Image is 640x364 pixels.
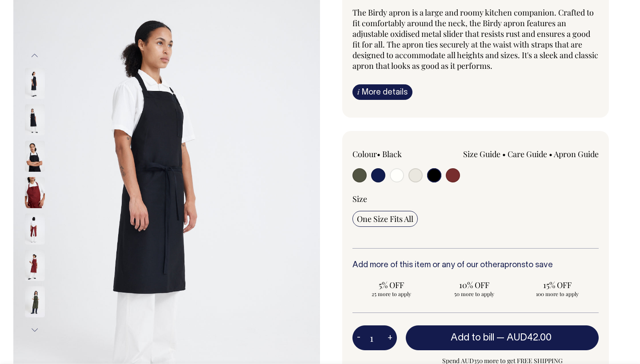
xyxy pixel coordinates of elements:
[500,261,525,269] a: aprons
[352,84,412,100] a: iMore details
[352,261,599,270] h6: Add more of this item or any of our other to save
[25,286,45,317] img: olive
[352,194,599,204] div: Size
[523,290,592,297] span: 100 more to apply
[352,149,451,159] div: Colour
[496,333,554,342] span: —
[523,280,592,290] span: 15% OFF
[352,7,598,71] span: The Birdy apron is a large and roomy kitchen companion. Crafted to fit comfortably around the nec...
[25,104,45,135] img: black
[352,211,418,227] input: One Size Fits All
[357,87,360,96] span: i
[25,141,45,172] img: black
[440,290,509,297] span: 50 more to apply
[406,325,599,350] button: Add to bill —AUD42.00
[352,277,430,300] input: 5% OFF 25 more to apply
[357,214,413,224] span: One Size Fits All
[357,280,426,290] span: 5% OFF
[463,149,500,159] a: Size Guide
[25,68,45,99] img: black
[451,333,494,342] span: Add to bill
[507,333,552,342] span: AUD42.00
[436,277,513,300] input: 10% OFF 50 more to apply
[549,149,552,159] span: •
[357,290,426,297] span: 25 more to apply
[28,46,41,66] button: Previous
[518,277,596,300] input: 15% OFF 100 more to apply
[554,149,599,159] a: Apron Guide
[502,149,506,159] span: •
[25,250,45,281] img: Birdy Apron
[28,320,41,340] button: Next
[352,329,365,347] button: -
[377,149,380,159] span: •
[25,214,45,245] img: burgundy
[25,177,45,208] img: burgundy
[508,149,547,159] a: Care Guide
[383,329,397,347] button: +
[440,280,509,290] span: 10% OFF
[382,149,402,159] label: Black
